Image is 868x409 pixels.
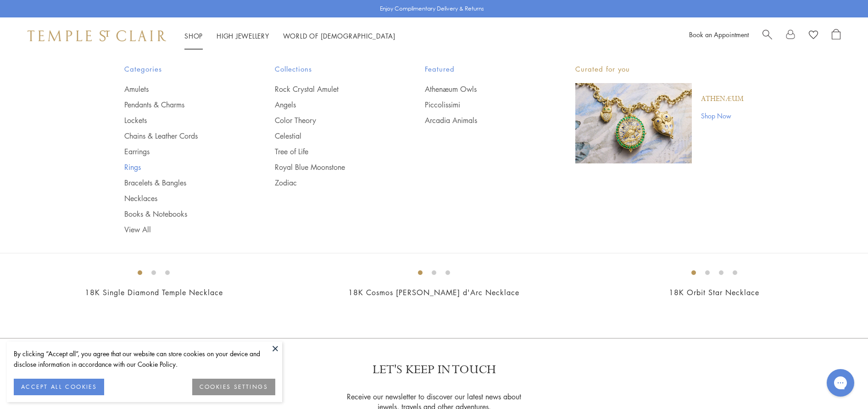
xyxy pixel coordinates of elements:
[124,115,238,125] a: Lockets
[380,4,484,13] p: Enjoy Complimentary Delivery & Returns
[669,287,759,297] a: 18K Orbit Star Necklace
[28,30,166,41] img: Temple St. Clair
[192,379,275,395] button: COOKIES SETTINGS
[275,100,389,110] a: Angels
[425,84,539,94] a: Athenæum Owls
[762,29,772,43] a: Search
[124,100,238,110] a: Pendants & Charms
[822,366,859,400] iframe: Gorgias live chat messenger
[425,115,539,125] a: Arcadia Animals
[275,178,389,188] a: Zodiac
[832,29,840,43] a: Open Shopping Bag
[124,178,238,188] a: Bracelets & Bangles
[124,209,238,219] a: Books & Notebooks
[275,84,389,94] a: Rock Crystal Amulet
[275,131,389,141] a: Celestial
[124,193,238,203] a: Necklaces
[701,94,744,104] a: Athenæum
[809,29,818,43] a: View Wishlist
[184,31,203,40] a: ShopShop
[701,111,744,121] a: Shop Now
[124,146,238,157] a: Earrings
[85,287,223,297] a: 18K Single Diamond Temple Necklace
[217,31,269,40] a: High JewelleryHigh Jewellery
[425,63,539,75] span: Featured
[124,84,238,94] a: Amulets
[348,287,519,297] a: 18K Cosmos [PERSON_NAME] d'Arc Necklace
[124,63,238,75] span: Categories
[275,162,389,172] a: Royal Blue Moonstone
[425,100,539,110] a: Piccolissimi
[689,30,749,39] a: Book an Appointment
[575,63,744,75] p: Curated for you
[124,162,238,172] a: Rings
[184,30,395,42] nav: Main navigation
[124,224,238,235] a: View All
[275,146,389,157] a: Tree of Life
[124,131,238,141] a: Chains & Leather Cords
[275,115,389,125] a: Color Theory
[14,379,104,395] button: ACCEPT ALL COOKIES
[275,63,389,75] span: Collections
[283,31,395,40] a: World of [DEMOGRAPHIC_DATA]World of [DEMOGRAPHIC_DATA]
[373,362,496,378] p: LET'S KEEP IN TOUCH
[14,348,275,370] div: By clicking “Accept all”, you agree that our website can store cookies on your device and disclos...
